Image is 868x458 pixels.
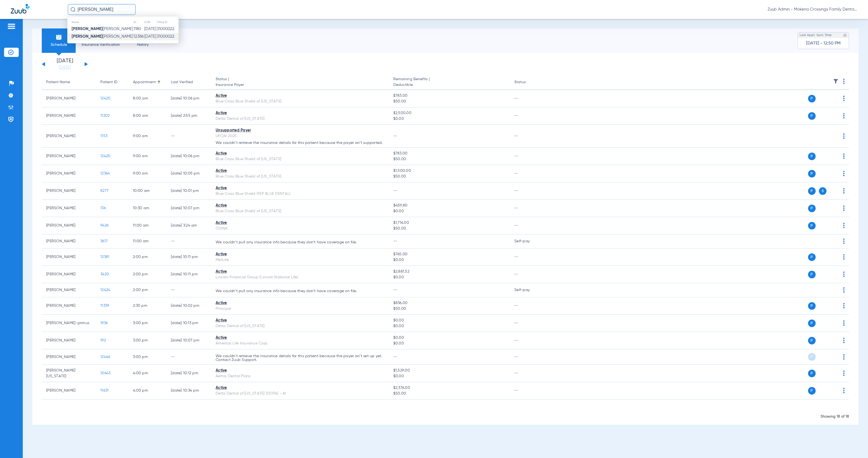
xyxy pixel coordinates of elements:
span: P [808,222,816,230]
div: Active [216,203,385,208]
div: Appointment [133,79,156,85]
span: $783.00 [393,151,506,156]
td: 8:00 AM [129,90,167,107]
td: 9:00 AM [129,125,167,148]
td: [PERSON_NAME][US_STATE] [42,365,96,382]
td: [DATE] 3:24 AM [167,217,211,234]
td: -- [510,332,547,349]
span: P [808,320,816,327]
span: -- [393,134,397,138]
div: Principal [216,306,385,312]
img: group-dot-blue.svg [843,238,845,244]
span: $0.00 [393,275,506,280]
span: $1,500.00 [393,168,506,174]
td: -- [510,125,547,148]
td: [PERSON_NAME] [42,125,96,148]
td: [PERSON_NAME] [42,332,96,349]
td: 10:00 AM [129,182,167,200]
span: 8277 [100,189,108,193]
span: -- [393,288,397,292]
span: $2,881.52 [393,269,506,275]
span: $50.00 [393,99,506,104]
div: Active [216,385,385,391]
div: Patient Name [46,79,70,85]
td: -- [510,297,547,315]
div: Active [216,185,385,191]
div: MetLife [216,257,385,263]
td: [PERSON_NAME] [42,90,96,107]
td: 8:00 AM [129,107,167,125]
span: 136 [100,206,106,210]
img: group-dot-blue.svg [843,338,845,343]
div: Active [216,220,385,226]
span: $0.00 [393,323,506,329]
div: Active [216,335,385,341]
td: -- [167,283,211,297]
span: 1153 [100,134,107,138]
td: -- [167,349,211,365]
span: 11631 [100,389,108,392]
span: 1936 [100,321,108,325]
div: Active [216,110,385,116]
span: 9426 [100,224,108,227]
p: We couldn’t pull any insurance info because they don’t have coverage on file. [216,289,385,293]
td: 11:00 AM [129,234,167,249]
td: [PERSON_NAME] [42,217,96,234]
td: -- [510,315,547,332]
td: -- [510,107,547,125]
img: group-dot-blue.svg [843,96,845,101]
td: -- [510,349,547,365]
div: Active [216,251,385,257]
span: Last Appt. Sync Time: [800,33,832,38]
span: [PERSON_NAME] [72,34,133,38]
span: Insurance Payer [216,82,385,88]
span: -- [393,239,397,243]
td: 10:30 AM [129,200,167,217]
div: Blue Cross Blue Shield of [US_STATE] [216,208,385,214]
img: group-dot-blue.svg [843,133,845,139]
span: Zuub Admin - Mokena Crossings Family Dental [768,7,857,12]
span: Schedule [46,42,72,47]
div: Last Verified [171,79,207,85]
td: Self-pay [510,234,547,249]
img: group-dot-blue.svg [843,153,845,159]
span: $0.00 [393,318,506,323]
th: Name [68,19,133,25]
td: 2:30 PM [129,297,167,315]
td: [PERSON_NAME] [42,107,96,125]
div: Active [216,318,385,323]
span: P [808,170,816,178]
div: Blue Cross Blue Shield of [US_STATE] [216,156,385,162]
div: Appointment [133,79,162,85]
span: 192 [100,338,106,342]
input: Search for patients [68,4,136,15]
td: 3:00 PM [129,315,167,332]
span: 12420 [100,96,110,100]
div: CIGNA [216,226,385,231]
span: 12364 [100,172,110,175]
span: P [808,302,816,310]
img: filter.svg [833,79,838,84]
td: -- [510,217,547,234]
span: $50.00 [393,174,506,179]
img: group-dot-blue.svg [843,188,845,193]
td: [DATE] 10:11 PM [167,266,211,283]
img: group-dot-blue.svg [843,205,845,211]
span: [DATE] - 12:50 PM [806,41,841,46]
td: [DATE] 10:06 PM [167,148,211,165]
span: 3420 [100,272,109,276]
span: 10643 [100,371,110,375]
td: -- [510,249,547,266]
img: group-dot-blue.svg [843,287,845,293]
td: -- [167,125,211,148]
span: S [819,187,826,195]
img: Search Icon [71,7,75,12]
td: -- [510,90,547,107]
td: [DATE] 10:02 PM [167,297,211,315]
img: group-dot-blue.svg [843,354,845,360]
img: group-dot-blue.svg [843,113,845,118]
img: group-dot-blue.svg [843,370,845,376]
a: [DATE] [49,65,81,70]
div: Ameritas Life Insurance Corp. [216,341,385,346]
th: Office ID [157,19,178,25]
